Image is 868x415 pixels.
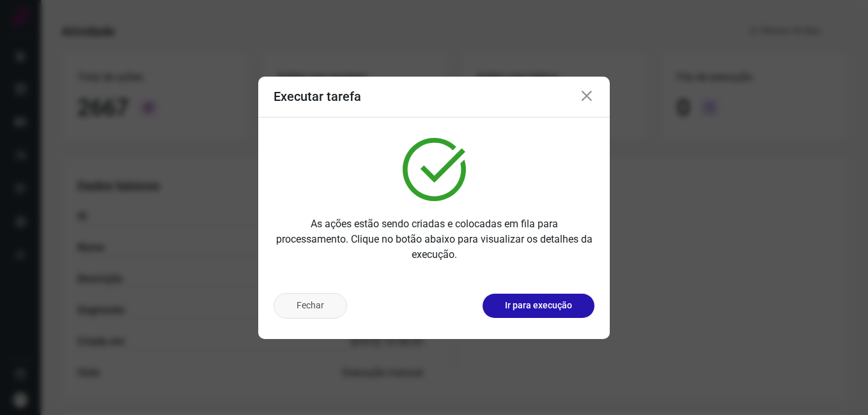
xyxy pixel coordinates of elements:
[274,293,347,319] button: Fechar
[505,299,572,312] p: Ir para execução
[483,294,594,318] button: Ir para execução
[274,216,594,262] p: As ações estão sendo criadas e colocadas em fila para processamento. Clique no botão abaixo para ...
[274,89,361,104] h3: Executar tarefa
[403,138,466,201] img: verified.svg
